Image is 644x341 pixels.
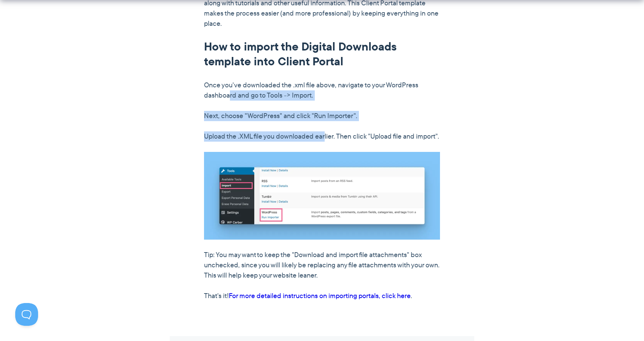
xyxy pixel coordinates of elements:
p: Next, choose "WordPress" and click "Run Importer". [204,111,440,121]
a: For more detailed instructions on importing portals, click here [229,291,411,301]
p: That's it! . [204,291,440,301]
img: Screenshot of WordPress import screen [204,152,440,240]
p: Once you've downloaded the .xml file above, navigate to your WordPress dashboard and go to Tools ... [204,80,440,101]
p: Upload the .XML file you downloaded earlier. Then click "Upload file and import". [204,131,440,142]
iframe: Toggle Customer Support [15,303,38,326]
h2: How to import the Digital Downloads template into Client Portal [204,39,440,69]
p: Tip: You may want to keep the "Download and import file attachments" box unchecked, since you wil... [204,250,440,281]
